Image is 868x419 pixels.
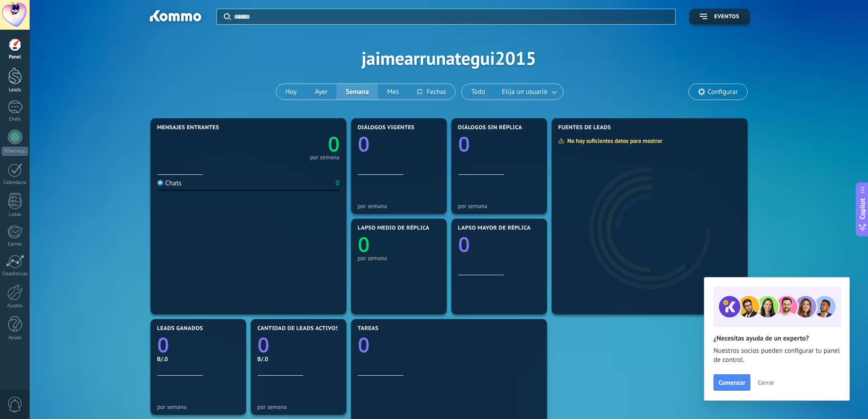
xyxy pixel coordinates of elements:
span: Tareas [358,325,379,332]
div: por semana [458,203,540,209]
button: Semana [336,84,378,100]
div: B/.0 [157,355,239,363]
span: Comenzar [718,379,745,386]
div: Calendario [2,180,28,186]
span: Mensajes entrantes [157,125,219,131]
h2: ¿Necesitas ayuda de un experto? [713,334,840,343]
button: Todo [462,84,494,100]
span: Cantidad de leads activos [258,325,339,332]
text: 0 [258,331,269,359]
a: 0 [258,331,340,359]
a: 0 [157,331,239,359]
div: por semana [310,155,340,160]
span: Eventos [714,14,739,20]
a: 0 [248,130,340,158]
div: WhatsApp [2,147,28,156]
span: Nuestros socios pueden configurar tu panel de control. [713,346,840,365]
text: 0 [358,331,370,359]
span: Leads ganados [157,325,203,332]
span: Copilot [858,199,867,220]
button: Comenzar [713,374,750,391]
div: Estadísticas [2,271,28,277]
span: Lapso medio de réplica [358,225,430,231]
div: por semana [258,403,340,410]
text: 0 [328,130,340,158]
div: Leads [2,87,28,93]
text: 0 [157,331,169,359]
span: Cerrar [758,379,774,386]
button: Mes [378,84,408,100]
div: B/.0 [258,355,340,363]
div: Ajustes [2,303,28,309]
span: Lapso mayor de réplica [458,225,531,231]
div: 0 [336,179,339,188]
div: Panel [2,54,28,60]
div: por semana [358,255,440,262]
div: Correo [2,241,28,247]
button: Ayer [306,84,337,100]
span: Configurar [708,88,738,96]
div: Listas [2,212,28,218]
button: Eventos [689,9,749,25]
text: 0 [358,230,370,258]
button: Elija un usuario [494,84,563,100]
span: Diálogos sin réplica [458,125,522,131]
a: 0 [358,331,540,359]
button: Hoy [276,84,306,100]
div: Chats [157,179,182,188]
div: Ayuda [2,335,28,341]
img: Chats [157,180,163,186]
button: Cerrar [754,376,778,389]
button: Fechas [408,84,455,100]
text: 0 [458,230,470,258]
span: Elija un usuario [500,86,549,98]
div: Chats [2,116,28,122]
div: por semana [157,403,239,410]
text: 0 [358,130,370,158]
div: por semana [358,203,440,209]
span: Diálogos vigentes [358,125,415,131]
span: Fuentes de leads [558,125,611,131]
div: No hay suficientes datos para mostrar [558,137,669,145]
text: 0 [458,130,470,158]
